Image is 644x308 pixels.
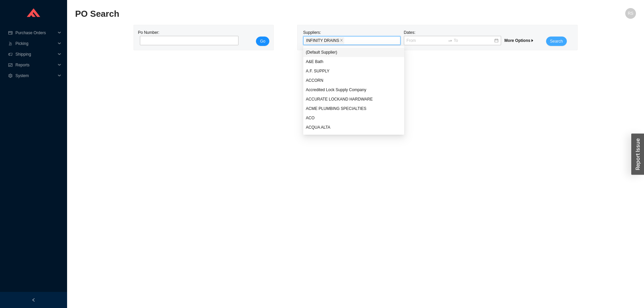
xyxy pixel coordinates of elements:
[306,68,402,74] div: A.F. SUPPLY
[8,31,13,35] span: credit-card
[306,106,402,112] div: ACME PLUMBING SPECIALTIES
[306,87,402,93] div: Accredited Lock Supply Company
[550,38,563,45] span: Search
[303,66,405,76] div: A.F. SUPPLY
[260,38,265,45] span: Go
[303,113,405,123] div: ACO
[15,38,56,49] span: Picking
[546,37,567,46] button: Search
[303,85,405,95] div: Accredited Lock Supply Company
[340,39,343,43] span: close
[454,37,494,44] input: To
[306,124,402,130] div: ACQUA ALTA
[407,37,446,44] input: From
[306,49,402,55] div: (Default Supplier)
[303,132,405,141] div: Acryline Spa Baths
[448,38,452,43] span: swap-right
[75,8,496,20] h2: PO Search
[303,57,405,66] div: A&E Bath
[15,70,56,81] span: System
[138,29,236,46] div: Po Number:
[306,77,402,83] div: ACCORN
[306,115,402,121] div: ACO
[8,63,13,67] span: fund
[302,29,402,46] div: Suppliers:
[303,104,405,113] div: ACME PLUMBING SPECIALTIES
[303,48,405,57] div: (Default Supplier)
[32,298,36,302] span: left
[628,8,634,19] span: RS
[15,49,56,60] span: Shipping
[306,38,339,44] span: INFINITY DRAINS
[306,59,402,65] div: A&E Bath
[303,95,405,104] div: ACCURATE LOCKAND HARDWARE
[256,37,269,46] button: Go
[504,38,534,43] span: More Options
[305,37,344,44] span: INFINITY DRAINS
[530,39,534,43] span: caret-right
[8,74,13,78] span: setting
[15,27,56,38] span: Purchase Orders
[15,60,56,70] span: Reports
[303,76,405,85] div: ACCORN
[448,38,452,43] span: to
[303,123,405,132] div: ACQUA ALTA
[306,96,402,102] div: ACCURATE LOCKAND HARDWARE
[402,29,503,46] div: Dates:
